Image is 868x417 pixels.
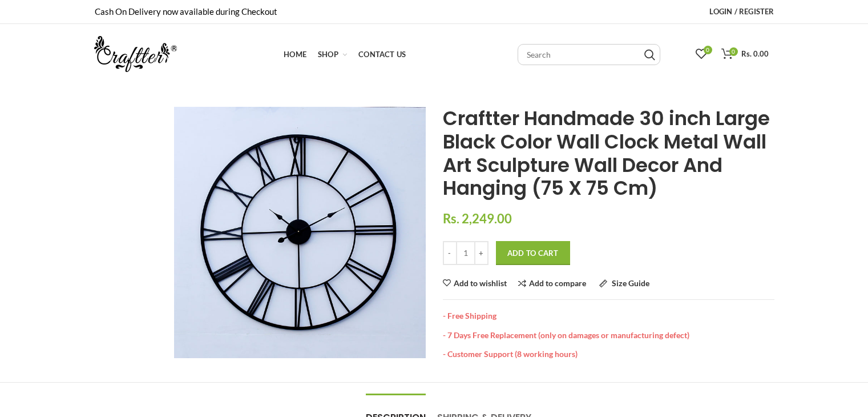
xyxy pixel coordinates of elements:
span: Add to Cart [507,248,559,258]
span: 0 [704,46,712,54]
span: Home [284,50,306,59]
a: Add to compare [518,279,586,288]
img: Craftter Handmade 30 inch Large Black Color Wall Clock Metal Wall Art Sculpture Wall Decor And Ha... [174,107,425,358]
span: Login / Register [709,7,774,16]
a: Size Guide [599,279,649,288]
span: 0 [729,47,738,56]
div: - Free Shipping - 7 Days Free Replacement (only on damages or manufacturing defect) - Customer Su... [443,299,774,359]
a: 0 Rs. 0.00 [716,43,774,66]
a: Shop [312,43,353,66]
span: Contact Us [358,50,406,59]
span: Add to compare [529,278,586,288]
a: Home [278,43,312,66]
input: + [474,241,488,265]
a: Contact Us [353,43,411,66]
span: Rs. 2,249.00 [443,211,512,226]
input: - [443,241,457,265]
input: Search [518,44,660,65]
button: Add to Cart [496,241,570,265]
span: Size Guide [612,278,649,288]
span: Add to wishlist [454,279,507,287]
span: Rs. 0.00 [741,49,769,58]
span: Shop [318,50,338,59]
span: Craftter Handmade 30 inch Large Black Color Wall Clock Metal Wall Art Sculpture Wall Decor And Ha... [443,105,770,202]
img: craftter.com [94,36,177,72]
a: Add to wishlist [443,279,507,287]
input: Search [644,49,655,61]
a: 0 [690,43,713,66]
